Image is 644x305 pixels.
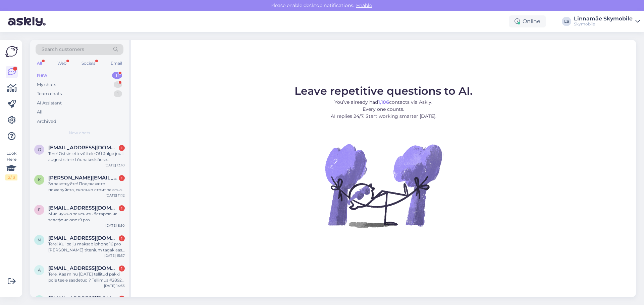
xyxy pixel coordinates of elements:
[80,59,97,68] div: Socials
[323,125,444,246] img: No Chat active
[119,235,125,241] div: 1
[5,150,17,180] div: Look Here
[48,175,118,181] span: kristina-oz@mail.ru
[574,16,640,27] a: Linnamäe SkymobileSkymobile
[36,59,43,68] div: All
[294,84,473,97] span: Leave repetitive questions to AI.
[48,295,118,301] span: Stellaaliste@gmail.com
[38,268,41,273] span: a
[105,223,125,228] div: [DATE] 8:50
[37,90,62,97] div: Team chats
[48,265,118,271] span: argo.valdna@gmail.com
[119,145,125,151] div: 1
[105,163,125,168] div: [DATE] 13:10
[104,253,125,258] div: [DATE] 15:57
[38,147,41,152] span: g
[378,99,389,105] b: 1,106
[42,46,84,53] span: Search customers
[119,205,125,211] div: 1
[114,90,122,97] div: 1
[5,174,17,180] div: 2 / 3
[38,207,41,212] span: f
[106,193,125,198] div: [DATE] 11:12
[37,100,62,106] div: AI Assistant
[112,72,122,79] div: 11
[114,81,122,88] div: 1
[48,151,125,163] div: Tere! Ostsin ettevõttele OÜ Julge juuli augustis teie Lõunakeskiäuse [PERSON_NAME] asja, aga kahj...
[48,181,125,193] div: Здравствуйте! Подскажите пожалуйста, сколько стоит замена разъема зарядки на Redmi note 13 pro и ...
[48,145,118,151] span: gerlirom@hotmail.com
[294,99,473,120] p: You’ve already had contacts via Askly. Every one counts. AI replies 24/7. Start working smarter [...
[37,118,56,125] div: Archived
[119,296,125,302] div: 1
[5,45,18,58] img: Askly Logo
[38,177,41,182] span: k
[56,59,68,68] div: Web
[48,241,125,253] div: Tere! Kui palju maksab iphone 16 pro [PERSON_NAME] titanium tagaklaasi vahetus? Originaali hind o...
[37,81,56,88] div: My chats
[38,237,41,242] span: n
[104,283,125,288] div: [DATE] 14:33
[48,271,125,283] div: Tere. Kas minu [DATE] tellitud pakki pole teele saadetud ? Tellimus #2892 Parimat [GEOGRAPHIC_DATA]
[37,109,43,116] div: All
[562,17,571,26] div: LS
[48,211,125,223] div: Мне нужно заменить батарею на телефоне one+9 pro
[574,16,633,21] div: Linnamäe Skymobile
[48,235,118,241] span: n.kunnapuu@gmail.com
[119,175,125,181] div: 1
[119,265,125,272] div: 1
[354,2,374,8] span: Enable
[48,205,118,211] span: fokker75@gmail.com
[574,21,633,27] div: Skymobile
[509,15,546,27] div: Online
[37,72,47,79] div: New
[69,130,90,136] span: New chats
[109,59,123,68] div: Email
